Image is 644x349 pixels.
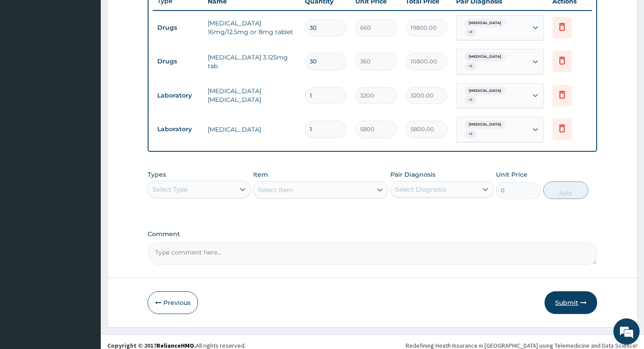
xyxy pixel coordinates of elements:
[464,19,506,28] span: [MEDICAL_DATA]
[543,181,588,199] button: Add
[153,121,203,137] td: Laboratory
[148,291,198,314] button: Previous
[51,110,121,199] span: We're online!
[545,291,597,314] button: Submit
[148,171,166,178] label: Types
[16,44,35,66] img: d_794563401_company_1708531726252_794563401
[203,49,301,75] td: [MEDICAL_DATA] 3.125mg tab
[464,96,477,105] span: + 1
[464,52,506,61] span: [MEDICAL_DATA]
[395,185,446,194] div: Select Diagnosis
[496,170,527,179] label: Unit Price
[203,14,301,41] td: [MEDICAL_DATA] 16mg/12.5mg or 8mg tablet
[464,62,477,71] span: + 1
[203,121,301,138] td: [MEDICAL_DATA]
[153,87,203,104] td: Laboratory
[203,82,301,108] td: [MEDICAL_DATA] [MEDICAL_DATA]
[152,185,188,194] div: Select Type
[144,4,165,25] div: Minimize live chat window
[464,28,477,37] span: + 1
[46,49,147,60] div: Chat with us now
[153,53,203,70] td: Drugs
[390,170,435,179] label: Pair Diagnosis
[464,130,477,139] span: + 1
[153,20,203,36] td: Drugs
[464,87,506,95] span: [MEDICAL_DATA]
[148,230,598,238] label: Comment
[253,170,268,179] label: Item
[4,239,167,269] textarea: Type your message and hit 'Enter'
[464,120,506,129] span: [MEDICAL_DATA]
